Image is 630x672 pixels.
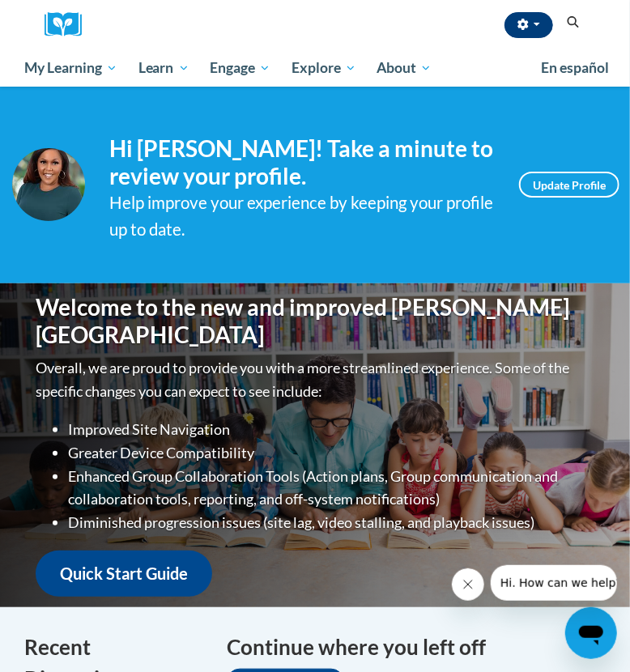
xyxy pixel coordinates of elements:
[24,58,117,78] span: My Learning
[530,51,619,85] a: En español
[519,172,619,198] a: Update Profile
[541,59,609,76] span: En español
[281,49,367,87] a: Explore
[292,58,356,78] span: Explore
[199,49,281,87] a: Engage
[68,418,594,441] li: Improved Site Navigation
[36,294,594,348] h1: Welcome to the new and improved [PERSON_NAME][GEOGRAPHIC_DATA]
[12,49,619,87] div: Main menu
[452,568,484,601] iframe: Close message
[367,49,443,87] a: About
[377,58,432,78] span: About
[14,49,128,87] a: My Learning
[68,511,594,534] li: Diminished progression issues (site lag, video stalling, and playback issues)
[227,632,607,663] h4: Continue where you left off
[109,189,495,243] div: Help improve your experience by keeping your profile up to date.
[45,12,93,37] a: Cox Campus
[109,135,495,189] h4: Hi [PERSON_NAME]! Take a minute to review your profile.
[504,12,553,38] button: Account Settings
[138,58,189,78] span: Learn
[68,441,594,465] li: Greater Device Compatibility
[565,607,617,659] iframe: Button to launch messaging window
[36,356,594,403] p: Overall, we are proud to provide you with a more streamlined experience. Some of the specific cha...
[36,551,212,597] a: Quick Start Guide
[210,58,270,78] span: Engage
[12,148,85,221] img: Profile Image
[68,465,594,512] li: Enhanced Group Collaboration Tools (Action plans, Group communication and collaboration tools, re...
[561,13,585,32] button: Search
[10,11,131,24] span: Hi. How can we help?
[128,49,200,87] a: Learn
[491,565,617,601] iframe: Message from company
[45,12,93,37] img: Logo brand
